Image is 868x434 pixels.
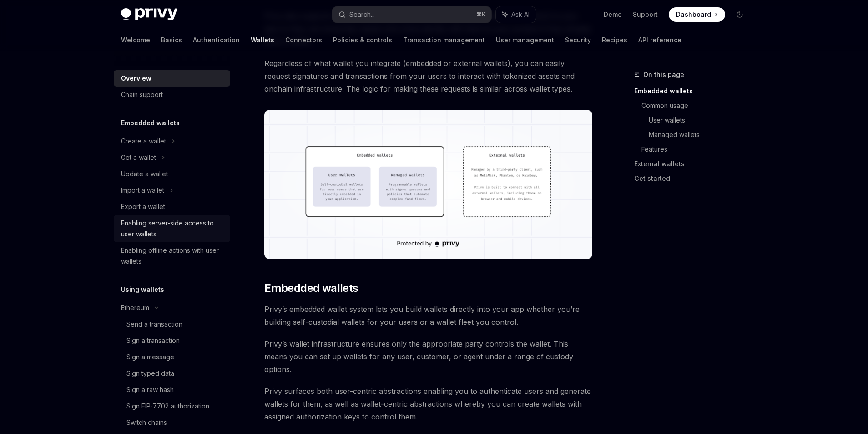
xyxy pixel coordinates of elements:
[126,384,174,395] div: Sign a raw hash
[496,6,536,23] button: Ask AI
[669,7,725,22] a: Dashboard
[114,414,230,431] a: Switch chains
[114,215,230,242] a: Enabling server-side access to user wallets
[349,9,375,20] div: Search...
[161,29,182,51] a: Basics
[264,385,592,423] span: Privy surfaces both user-centric abstractions enabling you to authenticate users and generate wal...
[251,29,274,51] a: Wallets
[114,382,230,398] a: Sign a raw hash
[602,29,627,51] a: Recipes
[676,10,711,19] span: Dashboard
[114,242,230,270] a: Enabling offline actions with user wallets
[114,316,230,332] a: Send a transaction
[641,98,754,113] a: Common usage
[114,87,230,103] a: Chain support
[114,70,230,87] a: Overview
[285,29,322,51] a: Connectors
[511,10,530,19] span: Ask AI
[121,8,177,21] img: dark logo
[121,152,156,163] div: Get a wallet
[641,142,754,157] a: Features
[126,352,174,363] div: Sign a message
[332,6,491,23] button: Search...⌘K
[121,136,166,147] div: Create a wallet
[638,29,681,51] a: API reference
[649,113,754,128] a: User wallets
[121,168,168,179] div: Update a wallet
[121,185,164,196] div: Import a wallet
[114,199,230,215] a: Export a wallet
[114,398,230,414] a: Sign EIP-7702 authorization
[126,335,180,346] div: Sign a transaction
[126,319,182,330] div: Send a transaction
[476,11,486,18] span: ⌘ K
[633,10,658,19] a: Support
[264,337,592,376] span: Privy’s wallet infrastructure ensures only the appropriate party controls the wallet. This means ...
[121,218,225,240] div: Enabling server-side access to user wallets
[121,73,151,84] div: Overview
[121,284,164,295] h5: Using wallets
[264,303,592,328] span: Privy’s embedded wallet system lets you build wallets directly into your app whether you’re build...
[121,89,163,100] div: Chain support
[264,281,358,296] span: Embedded wallets
[264,110,592,259] img: images/walletoverview.png
[604,10,622,19] a: Demo
[634,171,754,186] a: Get started
[114,349,230,365] a: Sign a message
[634,157,754,171] a: External wallets
[264,57,592,95] span: Regardless of what wallet you integrate (embedded or external wallets), you can easily request si...
[126,401,209,412] div: Sign EIP-7702 authorization
[114,365,230,382] a: Sign typed data
[121,245,225,267] div: Enabling offline actions with user wallets
[649,128,754,142] a: Managed wallets
[496,29,554,51] a: User management
[333,29,392,51] a: Policies & controls
[121,201,165,212] div: Export a wallet
[565,29,591,51] a: Security
[126,368,174,379] div: Sign typed data
[114,332,230,349] a: Sign a transaction
[193,29,240,51] a: Authentication
[643,69,684,80] span: On this page
[126,417,167,428] div: Switch chains
[121,302,149,313] div: Ethereum
[732,7,747,22] button: Toggle dark mode
[121,117,180,128] h5: Embedded wallets
[634,84,754,98] a: Embedded wallets
[403,29,485,51] a: Transaction management
[121,29,150,51] a: Welcome
[114,166,230,182] a: Update a wallet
